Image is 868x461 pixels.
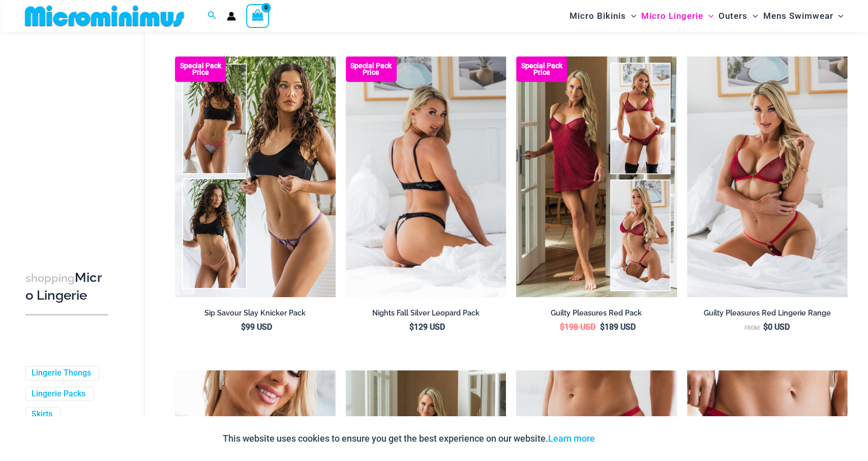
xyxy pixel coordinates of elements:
a: Mens SwimwearMenu ToggleMenu Toggle [760,3,846,29]
a: Lingerie Packs [32,389,85,399]
h2: Guilty Pleasures Red Lingerie Range [687,308,847,318]
a: Guilty Pleasures Red 1045 Bra 689 Micro 05Guilty Pleasures Red 1045 Bra 689 Micro 06Guilty Pleasu... [687,56,847,297]
span: Mens Swimwear [763,3,833,29]
span: Micro Lingerie [641,3,703,29]
a: Guilty Pleasures Red Lingerie Range [687,308,847,322]
bdi: 0 USD [763,322,790,332]
iframe: TrustedSite Certified [25,34,117,238]
a: Skirts [32,410,52,420]
span: From: [744,325,761,331]
h2: Nights Fall Silver Leopard Pack [346,308,506,318]
a: Account icon link [227,12,236,21]
a: Nights Fall Silver Leopard Pack [346,308,506,322]
a: Collection Pack (9) Collection Pack b (5)Collection Pack b (5) [175,56,335,297]
img: MM SHOP LOGO FLAT [21,5,188,27]
span: $ [409,322,414,332]
h2: Guilty Pleasures Red Pack [516,308,676,318]
a: Micro LingerieMenu ToggleMenu Toggle [639,3,716,29]
b: Special Pack Price [175,63,226,76]
a: Learn more [548,433,595,444]
h2: Sip Savour Slay Knicker Pack [175,308,335,318]
a: Lingerie Thongs [32,368,91,379]
span: $ [600,322,605,332]
a: Nights Fall Silver Leopard 1036 Bra 6046 Thong 09v2 Nights Fall Silver Leopard 1036 Bra 6046 Thon... [346,56,506,297]
p: This website uses cookies to ensure you get the best experience on our website. [223,431,595,446]
span: Menu Toggle [703,3,713,29]
span: $ [763,322,768,332]
bdi: 189 USD [600,322,636,332]
img: Guilty Pleasures Red Collection Pack F [516,56,676,297]
img: Guilty Pleasures Red 1045 Bra 689 Micro 05 [687,56,847,297]
a: Search icon link [207,10,217,22]
img: Nights Fall Silver Leopard 1036 Bra 6046 Thong 11 [346,56,506,297]
img: Collection Pack (9) [175,56,335,297]
span: $ [241,322,246,332]
span: Micro Bikinis [570,3,626,29]
span: Menu Toggle [747,3,758,29]
span: shopping [25,272,75,284]
span: Menu Toggle [626,3,636,29]
a: OutersMenu ToggleMenu Toggle [716,3,760,29]
a: Sip Savour Slay Knicker Pack [175,308,335,322]
b: Special Pack Price [516,63,567,76]
bdi: 99 USD [241,322,272,332]
a: Guilty Pleasures Red Collection Pack F Guilty Pleasures Red Collection Pack BGuilty Pleasures Red... [516,56,676,297]
button: Accept [603,426,646,451]
span: Outers [719,3,747,29]
span: $ [560,322,564,332]
a: View Shopping Cart, empty [246,4,270,27]
span: Menu Toggle [833,3,843,29]
bdi: 129 USD [409,322,445,332]
a: Guilty Pleasures Red Pack [516,308,676,322]
bdi: 198 USD [560,322,595,332]
nav: Site Navigation [565,2,848,31]
a: Micro BikinisMenu ToggleMenu Toggle [567,3,639,29]
h3: Micro Lingerie [25,269,108,304]
b: Special Pack Price [346,63,397,76]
